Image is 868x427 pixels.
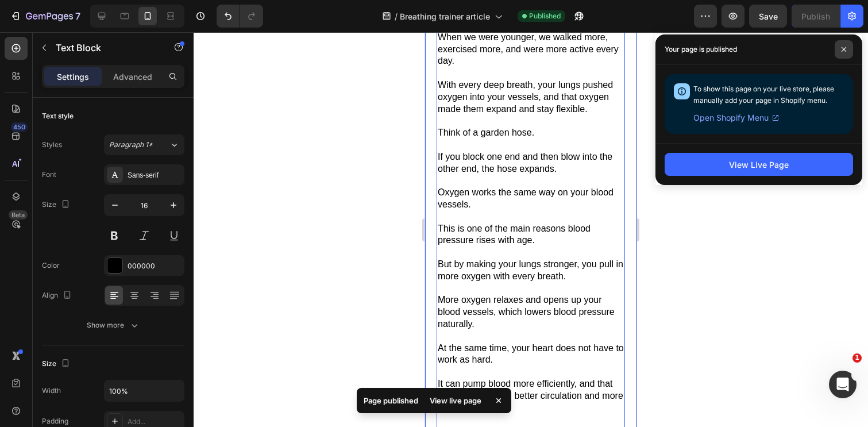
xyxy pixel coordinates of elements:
span: Paragraph 1* [109,140,153,150]
div: Padding [42,416,68,426]
div: Styles [42,140,62,150]
span: If you block one end and then blow into the other end, the hose expands. [13,120,187,141]
p: It can pump blood more efficiently, and that means less strain, better circulation and more energy. [13,346,199,382]
div: Align [42,288,74,303]
span: Published [529,11,561,21]
p: But by making your lungs stronger, you pull in more oxygen with every breath. [13,226,199,251]
p: Your page is published [665,44,737,55]
div: Publish [801,10,830,22]
div: Font [42,170,56,180]
iframe: Intercom live chat [829,371,857,398]
button: Publish [792,5,840,28]
div: Show more [87,320,140,331]
p: Page published [364,395,418,406]
div: Size [42,197,72,213]
span: Save [759,11,778,21]
div: Sans-serif [128,170,182,180]
span: Think of a garden hose. [13,95,109,105]
span: Open Shopify Menu [693,111,769,125]
div: Color [42,260,60,271]
p: More oxygen relaxes and opens up your blood vessels, which lowers blood pressure naturally. [13,262,199,298]
div: Text style [42,111,74,121]
p: I started with just a few minutes a day. [13,394,199,406]
p: 7 [75,9,80,23]
span: To show this page on your live store, please manually add your page in Shopify menu. [693,84,834,105]
div: Add... [128,417,182,427]
div: Undo/Redo [217,5,263,28]
p: At the same time, your heart does not have to work as hard. [13,310,199,334]
input: Auto [105,380,184,401]
div: 000000 [128,261,182,271]
div: View live page [423,393,488,409]
iframe: Design area [425,32,636,427]
div: Size [42,356,72,372]
span: Oxygen works the same way on your blood vessels. [13,155,188,177]
button: View Live Page [665,153,853,176]
p: This is one of the main reasons blood pressure rises with age. [13,191,199,215]
span: 1 [852,353,862,363]
div: Width [42,386,61,396]
button: 7 [5,5,86,28]
div: View Live Page [729,159,789,171]
button: Paragraph 1* [104,134,184,155]
span: / [395,10,398,22]
span: Breathing trainer article [400,10,490,22]
div: 450 [11,122,28,132]
button: Show more [42,315,184,336]
button: Save [749,5,787,28]
p: Settings [57,71,89,83]
span: With every deep breath, your lungs pushed oxygen into your vessels, and that oxygen made them exp... [13,48,188,82]
p: Text Block [56,41,153,55]
div: Beta [9,210,28,220]
p: Advanced [113,71,152,83]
